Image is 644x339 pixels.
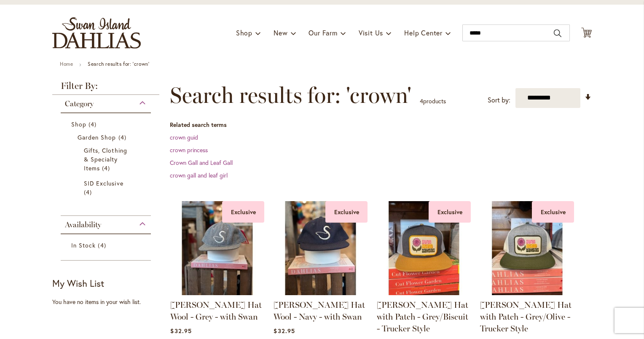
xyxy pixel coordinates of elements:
[52,81,159,95] strong: Filter By:
[359,28,383,37] span: Visit Us
[222,201,264,223] div: Exclusive
[170,133,198,141] a: crown guid
[404,28,443,37] span: Help Center
[170,121,592,129] dt: Related search terms
[274,327,295,335] span: $32.95
[118,133,129,142] span: 4
[480,201,574,295] img: SID Patch Trucker Hat
[52,298,165,306] div: You have no items in your wish list.
[52,277,104,289] strong: My Wish List
[274,300,365,322] a: [PERSON_NAME] Hat Wool - Navy - with Swan
[60,61,73,67] a: Home
[65,99,94,108] span: Category
[236,28,252,37] span: Shop
[71,241,142,250] a: In Stock 4
[429,201,471,223] div: Exclusive
[420,94,446,108] p: products
[84,146,130,172] a: Gifts, Clothing &amp; Specialty Items
[274,289,368,297] a: SID Grafletics Hat Wool - Navy - with Swan Exclusive
[170,171,228,179] a: crown gall and leaf girl
[377,300,468,334] a: [PERSON_NAME] Hat with Patch - Grey/Biscuit - Trucker Style
[170,327,191,335] span: $32.95
[170,201,264,295] img: SID Grafletics Hat Wool - Grey - with Swan
[84,179,130,196] a: SID Exclusive
[532,201,574,223] div: Exclusive
[65,220,101,229] span: Availability
[102,164,112,172] span: 4
[274,28,287,37] span: New
[325,201,368,223] div: Exclusive
[88,61,149,67] strong: Search results for: 'crown'
[170,83,411,108] span: Search results for: 'crown'
[71,241,96,249] span: In Stock
[78,133,116,141] span: Garden Shop
[170,159,233,167] a: Crown Gall and Leaf Gall
[98,241,108,250] span: 4
[71,120,142,129] a: Shop
[6,309,30,333] iframe: Launch Accessibility Center
[170,289,264,297] a: SID Grafletics Hat Wool - Grey - with Swan Exclusive
[170,300,262,322] a: [PERSON_NAME] Hat Wool - Grey - with Swan
[71,120,86,128] span: Shop
[89,120,99,129] span: 4
[480,300,572,334] a: [PERSON_NAME] Hat with Patch - Grey/Olive - Trucker Style
[377,201,471,295] img: SID Patch Trucker Hat
[52,17,141,48] a: store logo
[84,179,123,187] span: SID Exclusive
[78,133,136,142] a: Garden Shop
[274,201,368,295] img: SID Grafletics Hat Wool - Navy - with Swan
[170,146,208,154] a: crown princess
[377,289,471,297] a: SID Patch Trucker Hat Exclusive
[480,289,574,297] a: SID Patch Trucker Hat Exclusive
[488,92,510,108] label: Sort by:
[84,146,127,172] span: Gifts, Clothing & Specialty Items
[309,28,337,37] span: Our Farm
[84,188,94,196] span: 4
[420,97,423,105] span: 4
